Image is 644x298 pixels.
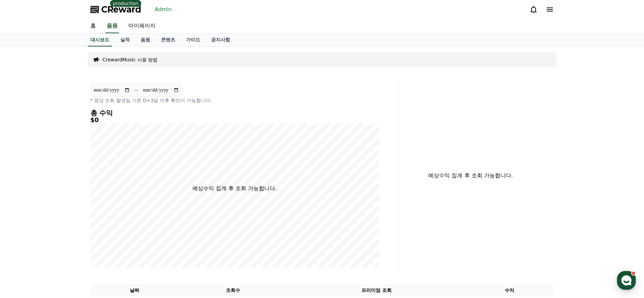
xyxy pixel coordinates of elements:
a: Admin [152,4,175,15]
p: * 영상 조회 발생일 기준 D+3일 이후 확인이 가능합니다. [90,97,379,104]
p: 예상수익 집계 후 조회 가능합니다. [192,184,277,193]
a: 마이페이지 [123,19,161,33]
th: 수익 [465,284,554,297]
p: ~ [134,86,139,94]
a: CrewardMusic 사용 방법 [103,56,158,63]
a: 대시보드 [88,34,112,46]
h5: $0 [90,117,379,123]
a: 음원 [135,34,155,46]
a: 공지사항 [206,34,235,46]
th: 프리미엄 조회 [288,284,465,297]
a: 가이드 [181,34,206,46]
h4: 총 수익 [90,109,379,117]
span: CReward [101,4,141,15]
p: 예상수익 집계 후 조회 가능합니다. [404,172,538,180]
a: 콘텐츠 [155,34,181,46]
th: 조회수 [179,284,287,297]
a: 홈 [85,19,101,33]
a: 실적 [115,34,135,46]
th: 날짜 [90,284,179,297]
a: CReward [90,4,141,15]
a: 음원 [105,19,119,33]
